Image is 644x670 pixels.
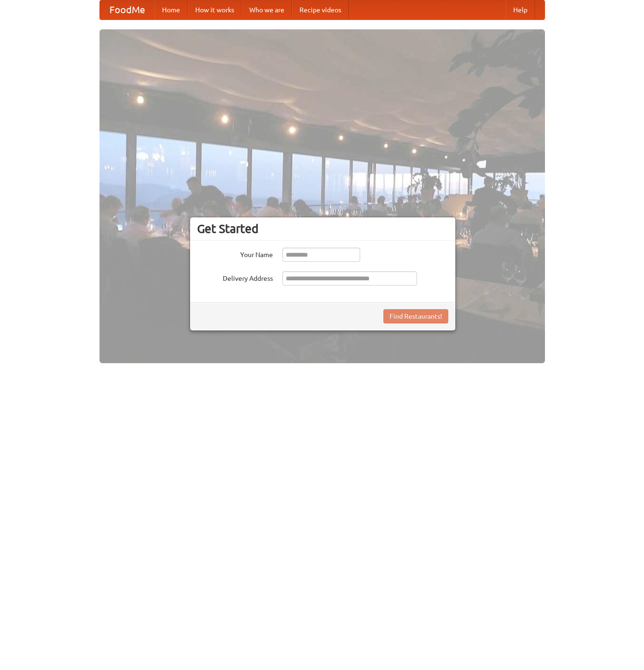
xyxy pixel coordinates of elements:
[242,0,292,19] a: Who we are
[154,0,188,19] a: Home
[292,0,349,19] a: Recipe videos
[506,0,535,19] a: Help
[100,0,154,19] a: FoodMe
[197,248,273,259] label: Your Name
[383,309,448,323] button: Find Restaurants!
[188,0,242,19] a: How it works
[197,271,273,283] label: Delivery Address
[197,222,448,236] h3: Get Started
